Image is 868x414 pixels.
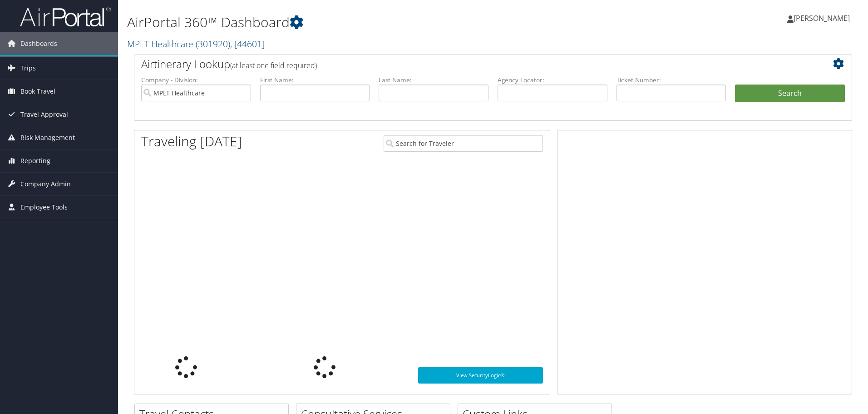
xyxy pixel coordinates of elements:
[794,13,850,23] span: [PERSON_NAME]
[127,13,615,32] h1: AirPortal 360™ Dashboard
[260,75,370,85] label: First Name:
[20,173,71,195] span: Company Admin
[20,150,50,172] span: Reporting
[127,38,265,50] a: MPLT Healthcare
[384,135,543,152] input: Search for Traveler
[20,6,111,27] img: airportal-logo.png
[498,75,607,85] label: Agency Locator:
[735,85,845,103] button: Search
[20,80,55,103] span: Book Travel
[418,367,543,384] a: View SecurityLogic®
[616,75,726,85] label: Ticket Number:
[20,57,36,80] span: Trips
[20,32,57,55] span: Dashboards
[787,5,859,32] a: [PERSON_NAME]
[196,38,230,50] span: ( 301920 )
[379,75,488,85] label: Last Name:
[141,56,785,72] h2: Airtinerary Lookup
[230,38,265,50] span: , [ 44601 ]
[20,103,68,126] span: Travel Approval
[141,75,251,85] label: Company - Division:
[230,60,317,70] span: (at least one field required)
[20,196,68,219] span: Employee Tools
[141,132,242,151] h1: Traveling [DATE]
[20,126,75,149] span: Risk Management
